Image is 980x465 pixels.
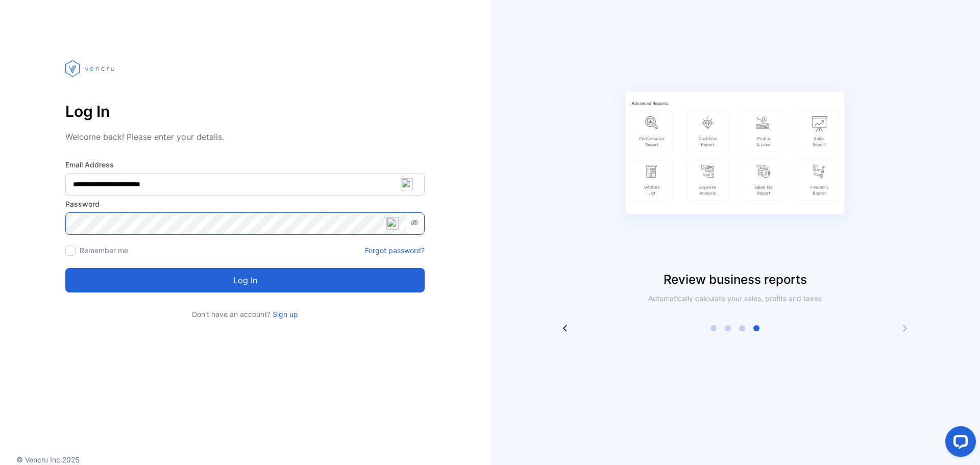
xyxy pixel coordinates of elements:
[65,99,425,124] p: Log In
[65,159,425,170] label: Email Address
[490,271,980,289] p: Review business reports
[386,217,399,230] img: npw-badge-icon-locked.svg
[937,422,980,465] iframe: LiveChat chat widget
[65,131,425,143] p: Welcome back! Please enter your details.
[80,246,128,255] label: Remember me
[637,293,833,304] p: Automatically calculate your sales, profits and taxes
[65,268,425,292] button: Log in
[65,199,425,209] label: Password
[65,41,116,96] img: vencru logo
[607,41,863,271] img: slider image
[365,245,425,256] a: Forgot password?
[401,178,413,190] img: npw-badge-icon-locked.svg
[65,309,425,320] p: Don't have an account?
[271,310,298,319] a: Sign up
